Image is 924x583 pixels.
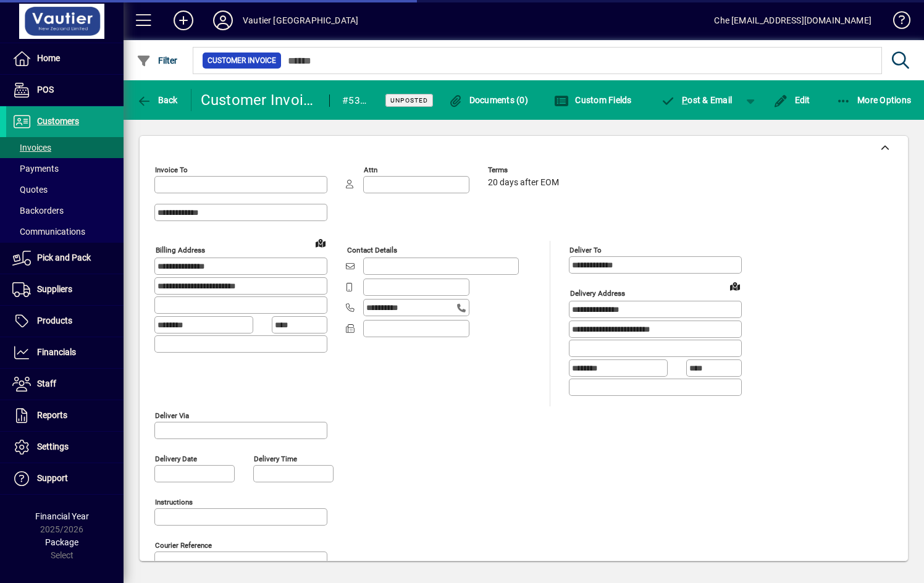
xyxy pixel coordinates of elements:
[6,337,124,368] a: Financials
[6,179,124,200] a: Quotes
[445,89,531,111] button: Documents (0)
[208,54,276,67] span: Customer Invoice
[6,432,124,463] a: Settings
[243,10,358,30] div: Vautier [GEOGRAPHIC_DATA]
[725,276,745,296] a: View on map
[37,410,67,420] span: Reports
[884,2,909,43] a: Knowledge Base
[6,274,124,305] a: Suppliers
[661,95,733,105] span: ost & Email
[364,166,377,174] mat-label: Attn
[311,233,330,253] a: View on map
[342,91,370,111] div: #5341
[136,95,178,105] span: Back
[133,49,181,72] button: Filter
[37,347,76,357] span: Financials
[6,200,124,221] a: Backorders
[6,400,124,431] a: Reports
[655,89,739,111] button: Post & Email
[37,53,60,63] span: Home
[155,166,188,174] mat-label: Invoice To
[201,90,317,110] div: Customer Invoice
[6,463,124,494] a: Support
[203,9,243,31] button: Profile
[254,454,297,463] mat-label: Delivery time
[37,379,56,388] span: Staff
[12,227,85,237] span: Communications
[37,116,79,126] span: Customers
[448,95,528,105] span: Documents (0)
[390,96,428,104] span: Unposted
[6,243,124,274] a: Pick and Pack
[833,89,915,111] button: More Options
[569,246,602,254] mat-label: Deliver To
[155,540,212,549] mat-label: Courier Reference
[12,164,59,174] span: Payments
[133,89,181,111] button: Back
[682,95,687,105] span: P
[37,473,68,483] span: Support
[45,537,78,547] span: Package
[6,369,124,400] a: Staff
[488,166,562,174] span: Terms
[164,9,203,31] button: Add
[155,497,193,506] mat-label: Instructions
[714,10,871,30] div: Che [EMAIL_ADDRESS][DOMAIN_NAME]
[6,221,124,242] a: Communications
[6,306,124,337] a: Products
[37,85,54,94] span: POS
[155,454,197,463] mat-label: Delivery date
[37,316,72,325] span: Products
[773,95,810,105] span: Edit
[12,206,64,216] span: Backorders
[6,75,124,106] a: POS
[37,253,91,262] span: Pick and Pack
[37,442,69,451] span: Settings
[6,137,124,158] a: Invoices
[35,511,89,521] span: Financial Year
[6,43,124,74] a: Home
[770,89,813,111] button: Edit
[836,95,912,105] span: More Options
[155,411,189,419] mat-label: Deliver via
[12,143,51,153] span: Invoices
[6,158,124,179] a: Payments
[37,284,72,294] span: Suppliers
[554,95,632,105] span: Custom Fields
[551,89,635,111] button: Custom Fields
[124,89,191,111] app-page-header-button: Back
[136,56,178,65] span: Filter
[12,185,48,195] span: Quotes
[488,178,559,188] span: 20 days after EOM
